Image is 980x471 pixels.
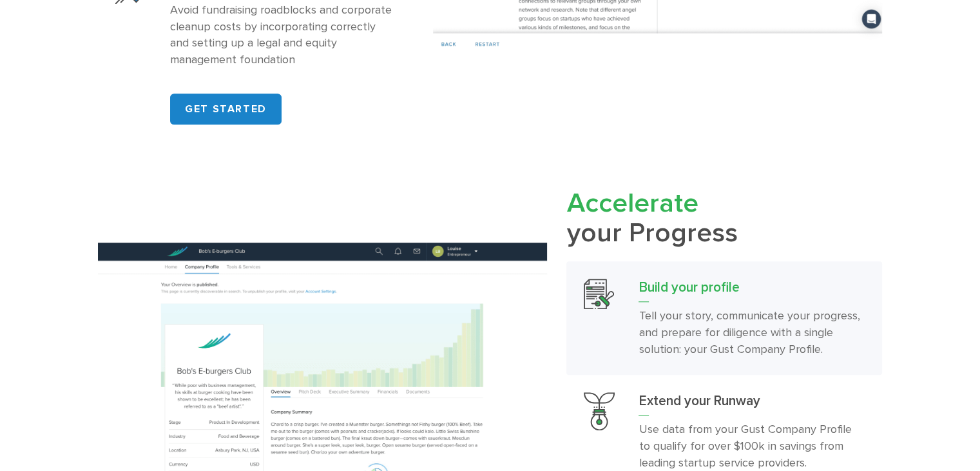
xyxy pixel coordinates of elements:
[170,2,396,69] p: Avoid fundraising roadblocks and corporate cleanup costs by incorporating correctly and setting u...
[639,279,865,302] h3: Build your profile
[584,392,614,430] img: Extend Your Runway
[639,308,865,358] p: Tell your story, communicate your progress, and prepare for diligence with a single solution: you...
[639,392,865,416] h3: Extend your Runway
[566,187,698,219] span: Accelerate
[566,261,882,376] a: Build Your ProfileBuild your profileTell your story, communicate your progress, and prepare for d...
[584,279,614,309] img: Build Your Profile
[566,189,882,248] h2: your Progress
[170,94,282,125] a: GET STARTED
